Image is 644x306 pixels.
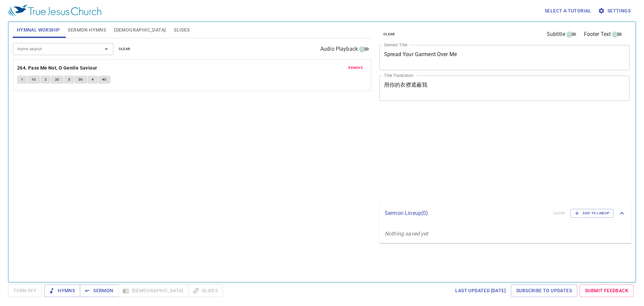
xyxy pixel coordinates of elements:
span: 2 [45,77,47,83]
span: Settings [599,7,631,15]
span: Sermon [85,287,113,295]
button: 2C [51,76,64,84]
span: Subscribe to Updates [516,287,572,295]
iframe: from-child [377,108,580,200]
button: 4 [88,76,98,84]
button: remove [344,64,367,72]
button: Select a tutorial [542,5,594,17]
button: Hymns [44,285,80,297]
span: Subtitle [547,30,565,38]
span: Add to Lineup [575,210,609,216]
p: Sermon Lineup ( 0 ) [385,209,548,217]
button: 4C [98,76,111,84]
button: 264. Pass Me Not, O Gentle Saviour [17,64,98,72]
button: 3 [64,76,74,84]
span: Last updated [DATE] [455,287,506,295]
textarea: Spread Your Garment Over Me [384,51,625,64]
span: Hymns [50,287,75,295]
i: Nothing saved yet [385,230,428,237]
textarea: 用你的衣襟遮蔽我 [384,82,625,94]
button: 1 [17,76,27,84]
span: 3C [78,77,83,83]
span: 3 [68,77,70,83]
img: True Jesus Church [8,5,101,17]
span: Footer Text [584,30,611,38]
span: 1 [21,77,23,83]
button: 1C [28,76,40,84]
button: 2 [41,76,51,84]
span: Sermon Hymns [68,26,106,34]
span: Slides [174,26,190,34]
span: 2C [55,77,60,83]
button: Add to Lineup [570,209,614,218]
button: clear [115,45,135,53]
button: clear [379,30,399,38]
button: Open [102,44,111,54]
span: Audio Playback [320,45,358,53]
a: Subscribe to Updates [511,285,577,297]
span: Hymnal Worship [17,26,60,34]
button: 3C [74,76,87,84]
b: 264. Pass Me Not, O Gentle Saviour [17,64,97,72]
button: Settings [597,5,633,17]
a: Last updated [DATE] [452,285,508,297]
span: 4 [92,77,94,83]
span: remove [348,65,363,71]
a: Submit Feedback [580,285,634,297]
span: 4C [102,77,107,83]
button: Sermon [80,285,118,297]
span: 1C [32,77,36,83]
span: [DEMOGRAPHIC_DATA] [114,26,166,34]
span: Submit Feedback [585,287,628,295]
span: clear [119,46,130,52]
div: Sermon Lineup(0)clearAdd to Lineup [379,202,631,224]
span: Select a tutorial [545,7,591,15]
span: clear [383,31,395,37]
